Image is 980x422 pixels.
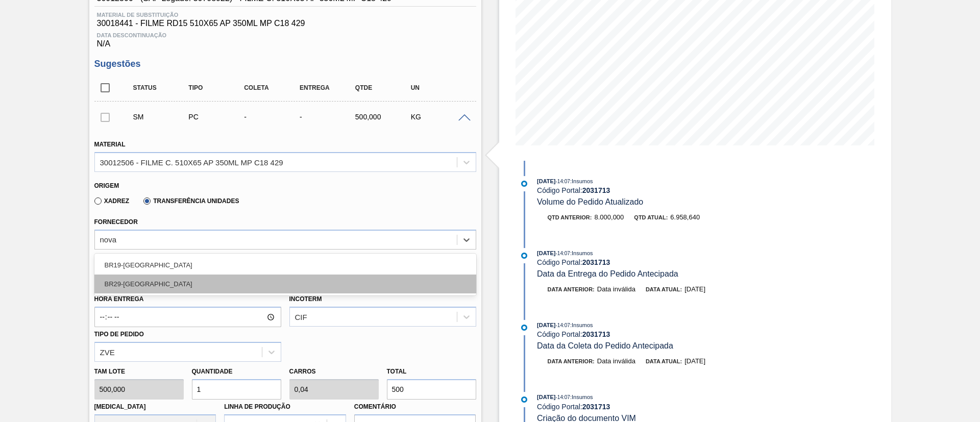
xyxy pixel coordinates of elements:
[537,258,779,266] div: Código Portal:
[582,186,610,194] strong: 2031713
[537,330,779,338] div: Código Portal:
[94,59,476,69] h3: Sugestões
[537,394,555,400] span: [DATE]
[131,113,192,121] div: Sugestão Manual
[634,214,668,220] span: Qtd atual:
[537,322,555,328] span: [DATE]
[97,19,474,28] span: 30018441 - FILME RD15 510X65 AP 350ML MP C18 429
[521,325,527,331] img: atual
[537,403,779,411] div: Código Portal:
[94,141,126,148] label: Material
[548,358,595,364] span: Data anterior:
[97,32,474,38] span: Data Descontinuação
[521,181,527,187] img: atual
[582,258,610,266] strong: 2031713
[289,368,316,375] label: Carros
[537,186,779,194] div: Código Portal:
[556,322,570,328] span: - 14:07
[537,250,555,256] span: [DATE]
[537,269,678,278] span: Data da Entrega do Pedido Antecipada
[570,178,593,184] span: : Insumos
[224,403,290,410] label: Linha de Produção
[354,400,476,414] label: Comentário
[521,396,527,403] img: atual
[537,197,643,206] span: Volume do Pedido Atualizado
[94,256,476,275] div: BR19-[GEOGRAPHIC_DATA]
[537,178,555,184] span: [DATE]
[97,12,474,18] span: Material de Substituição
[408,113,470,121] div: KG
[408,84,470,91] div: UN
[186,113,248,121] div: Pedido de Compra
[100,347,115,356] div: ZVE
[353,84,414,91] div: Qtde
[548,286,595,292] span: Data anterior:
[241,84,303,91] div: Coleta
[548,214,592,220] span: Qtd anterior:
[94,275,476,293] div: BR29-[GEOGRAPHIC_DATA]
[570,250,593,256] span: : Insumos
[289,295,322,303] label: Incoterm
[94,292,281,307] label: Hora Entrega
[131,84,192,91] div: Status
[556,179,570,184] span: - 14:07
[295,313,307,321] div: CIF
[582,403,610,411] strong: 2031713
[556,251,570,256] span: - 14:07
[597,357,635,365] span: Data inválida
[594,213,624,221] span: 8.000,000
[646,358,682,364] span: Data atual:
[684,285,705,293] span: [DATE]
[241,113,303,121] div: -
[597,285,635,293] span: Data inválida
[297,113,359,121] div: -
[646,286,682,292] span: Data atual:
[297,84,359,91] div: Entrega
[556,394,570,400] span: - 14:07
[94,331,144,338] label: Tipo de pedido
[94,197,130,205] label: Xadrez
[670,213,700,221] span: 6.958,640
[521,253,527,259] img: atual
[94,364,184,379] label: Tam lote
[186,84,248,91] div: Tipo
[94,218,138,226] label: Fornecedor
[94,28,476,48] div: N/A
[100,158,283,166] div: 30012506 - FILME C. 510X65 AP 350ML MP C18 429
[387,368,407,375] label: Total
[94,182,119,189] label: Origem
[537,341,673,350] span: Data da Coleta do Pedido Antecipada
[570,322,593,328] span: : Insumos
[684,357,705,365] span: [DATE]
[94,403,146,410] label: [MEDICAL_DATA]
[353,113,414,121] div: 500,000
[192,368,233,375] label: Quantidade
[143,197,239,205] label: Transferência Unidades
[570,394,593,400] span: : Insumos
[582,330,610,338] strong: 2031713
